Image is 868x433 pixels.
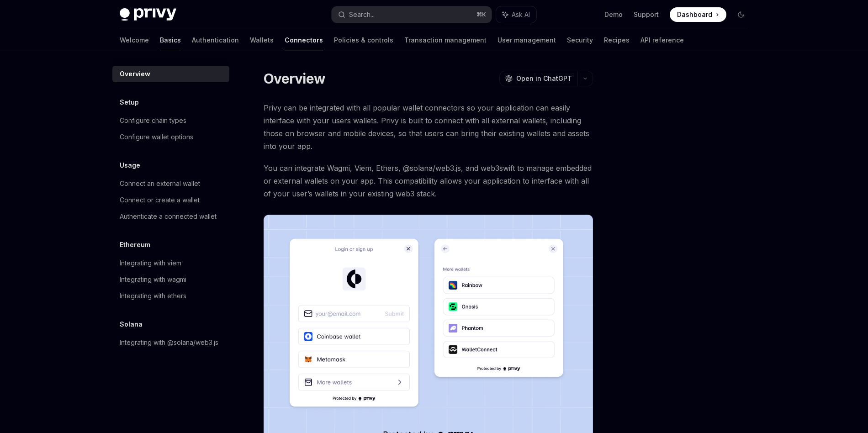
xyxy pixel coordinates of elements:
a: Security [567,29,593,51]
a: Authenticate a connected wallet [112,208,229,225]
a: Authentication [192,29,239,51]
a: Integrating with viem [112,255,229,271]
span: Open in ChatGPT [516,74,572,83]
div: Integrating with @solana/web3.js [120,337,218,348]
a: Configure wallet options [112,129,229,145]
a: User management [498,29,556,51]
a: Integrating with ethers [112,288,229,304]
h5: Setup [120,97,139,108]
a: Basics [160,29,181,51]
span: You can integrate Wagmi, Viem, Ethers, @solana/web3.js, and web3swift to manage embedded or exter... [264,162,593,200]
a: Wallets [250,29,274,51]
div: Integrating with viem [120,258,181,269]
div: Connect or create a wallet [120,195,200,206]
div: Connect an external wallet [120,178,200,189]
a: API reference [640,29,684,51]
span: Privy can be integrated with all popular wallet connectors so your application can easily interfa... [264,101,593,153]
button: Search...⌘K [332,6,492,23]
img: dark logo [120,8,176,21]
a: Integrating with wagmi [112,271,229,288]
a: Transaction management [404,29,487,51]
div: Integrating with ethers [120,290,186,301]
h5: Usage [120,160,140,171]
a: Connect an external wallet [112,175,229,192]
div: Configure chain types [120,115,186,126]
div: Overview [120,69,150,79]
a: Connect or create a wallet [112,192,229,208]
a: Welcome [120,29,149,51]
a: Policies & controls [334,29,393,51]
h5: Ethereum [120,239,150,250]
button: Ask AI [496,6,536,23]
div: Search... [349,9,375,20]
a: Dashboard [670,7,726,22]
h5: Solana [120,319,143,330]
a: Demo [604,10,623,19]
a: Recipes [604,29,630,51]
a: Integrating with @solana/web3.js [112,334,229,351]
h1: Overview [264,70,325,87]
button: Open in ChatGPT [499,71,577,86]
a: Overview [112,66,229,82]
span: Ask AI [512,10,530,19]
span: ⌘ K [476,11,486,18]
div: Configure wallet options [120,132,193,143]
button: Toggle dark mode [734,7,748,22]
div: Authenticate a connected wallet [120,211,217,222]
a: Connectors [285,29,323,51]
span: Dashboard [677,10,712,19]
a: Support [634,10,659,19]
div: Integrating with wagmi [120,274,186,285]
a: Configure chain types [112,112,229,129]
